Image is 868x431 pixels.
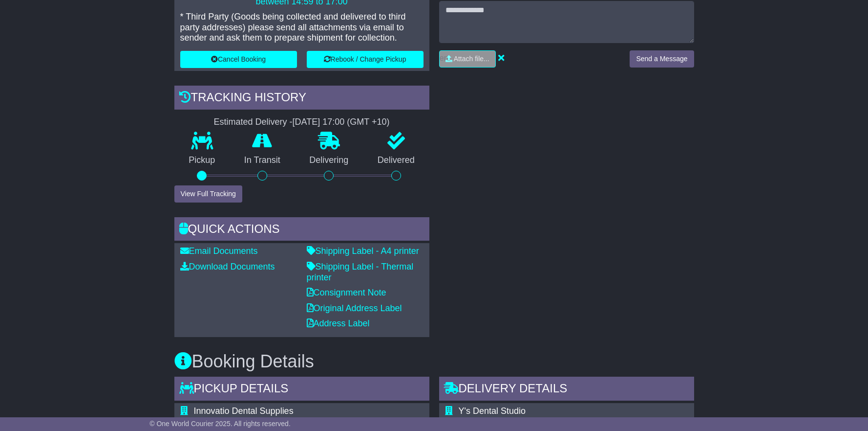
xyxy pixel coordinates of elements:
[230,155,295,166] p: In Transit
[180,262,275,272] a: Download Documents
[174,117,429,128] div: Estimated Delivery -
[174,155,230,166] p: Pickup
[307,318,370,328] a: Address Label
[307,288,386,297] a: Consignment Note
[363,155,429,166] p: Delivered
[307,51,423,68] button: Rebook / Change Pickup
[295,155,363,166] p: Delivering
[174,352,694,371] h3: Booking Details
[307,262,414,282] a: Shipping Label - Thermal printer
[180,12,423,44] p: * Third Party (Goods being collected and delivered to third party addresses) please send all atta...
[194,406,294,416] span: Innovatio Dental Supplies
[174,377,429,403] div: Pickup Details
[307,303,402,313] a: Original Address Label
[174,86,429,112] div: Tracking history
[630,50,694,68] button: Send a Message
[293,117,390,128] div: [DATE] 17:00 (GMT +10)
[180,246,258,256] a: Email Documents
[149,420,291,428] span: © One World Courier 2025. All rights reserved.
[174,185,242,203] button: View Full Tracking
[307,246,419,256] a: Shipping Label - A4 printer
[180,51,297,68] button: Cancel Booking
[174,217,429,244] div: Quick Actions
[459,406,526,416] span: Y's Dental Studio
[439,377,694,403] div: Delivery Details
